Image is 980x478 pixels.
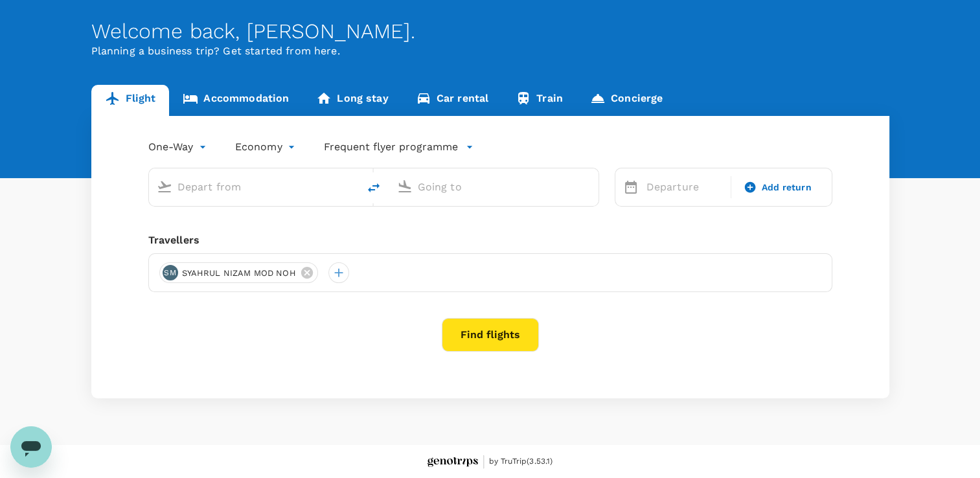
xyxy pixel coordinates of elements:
a: Accommodation [169,85,302,116]
a: Train [502,85,576,116]
button: Open [589,185,592,188]
span: Add return [762,181,812,194]
span: by TruTrip ( 3.53.1 ) [489,455,553,468]
div: Economy [235,137,298,157]
div: Welcome back , [PERSON_NAME] . [91,19,889,43]
button: Find flights [442,318,539,352]
a: Concierge [576,85,676,116]
p: Departure [646,179,724,195]
a: Long stay [302,85,402,116]
span: SYAHRUL NIZAM MOD NOH [174,267,304,280]
iframe: Button to launch messaging window [10,426,52,468]
button: Frequent flyer programme [324,139,473,155]
button: delete [358,172,389,203]
button: Open [349,185,352,188]
a: Car rental [402,85,503,116]
img: Genotrips - EPOMS [427,457,478,467]
input: Depart from [177,177,331,197]
div: One-Way [148,137,209,157]
div: Travellers [148,233,832,248]
p: Frequent flyer programme [324,139,458,155]
a: Flight [91,85,170,116]
p: Planning a business trip? Get started from here. [91,43,889,59]
input: Going to [418,177,571,197]
div: SM [163,265,178,280]
div: SMSYAHRUL NIZAM MOD NOH [159,262,318,283]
